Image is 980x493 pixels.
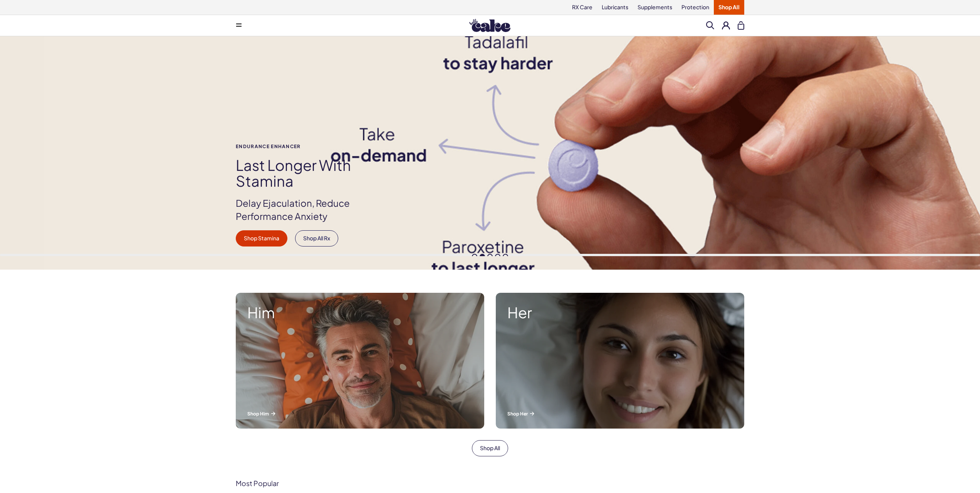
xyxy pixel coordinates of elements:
a: A man smiling while lying in bed. Him Shop Him [230,287,490,434]
a: Shop Stamina [236,230,287,246]
a: Shop All Rx [295,230,338,246]
strong: Him [247,304,473,321]
p: Shop Him [247,410,473,417]
strong: Her [507,304,733,321]
span: Endurance Enhancer [236,144,383,149]
a: A woman smiling while lying in bed. Her Shop Her [490,287,750,434]
p: Shop Her [507,410,733,417]
h1: Last Longer with Stamina [236,157,383,189]
img: Hello Cake [469,19,510,32]
a: Shop All [472,440,508,456]
p: Delay Ejaculation, Reduce Performance Anxiety [236,197,383,223]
